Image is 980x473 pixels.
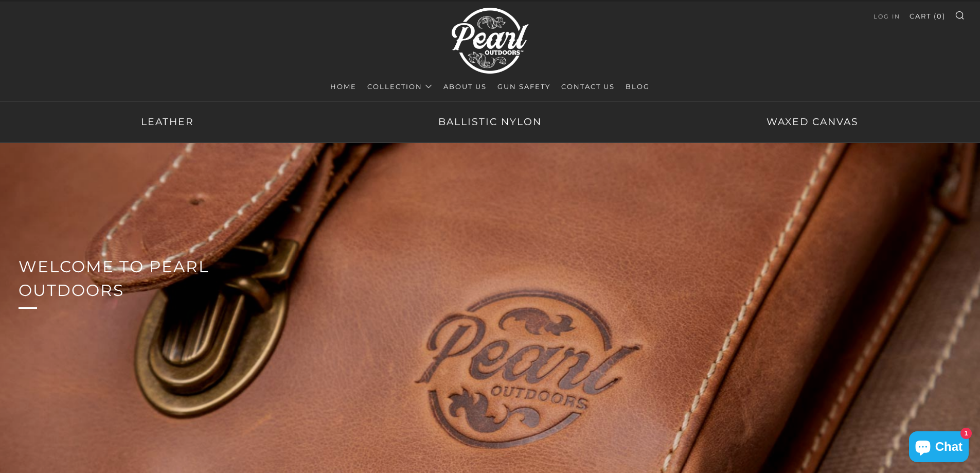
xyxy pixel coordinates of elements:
a: Contact Us [561,78,615,95]
inbox-online-store-chat: Shopify online store chat [906,431,972,465]
a: Waxed Canvas [657,111,968,133]
a: Home [330,78,357,95]
span: 0 [937,12,942,20]
a: Blog [626,78,650,95]
a: Cart (0) [910,8,946,24]
a: Gun Safety [497,78,550,95]
a: Leather [12,111,323,133]
img: Pearl Outdoors | Luxury Leather Pistol Bags & Executive Range Bags [452,3,529,78]
a: Ballistic Nylon [335,111,645,133]
a: Log in [874,8,900,25]
a: Collection [367,78,433,95]
h2: Welcome to Pearl Outdoors [19,255,270,303]
a: About Us [443,78,487,95]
